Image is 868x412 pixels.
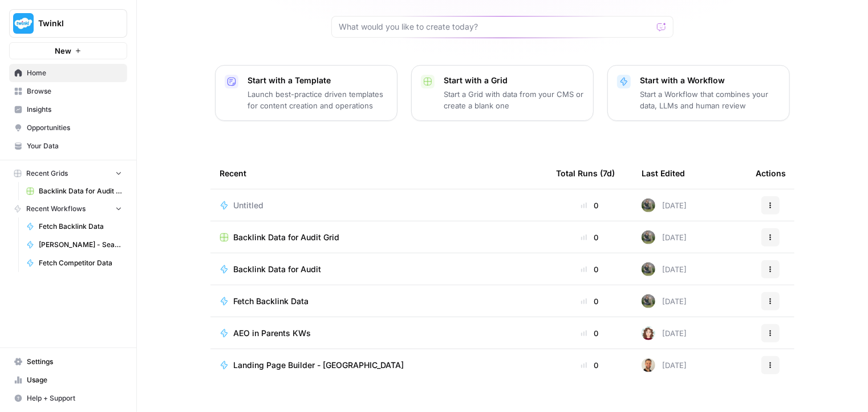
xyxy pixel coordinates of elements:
[39,258,122,268] span: Fetch Competitor Data
[233,264,321,275] span: Backlink Data for Audit
[9,9,127,38] button: Workspace: Twinkl
[556,200,623,211] div: 0
[233,360,404,371] span: Landing Page Builder - [GEOGRAPHIC_DATA]
[215,65,398,121] button: Start with a TemplateLaunch best-practice driven templates for content creation and operations
[9,371,127,389] a: Usage
[756,157,786,189] div: Actions
[26,168,68,179] span: Recent Grids
[233,296,309,307] span: Fetch Backlink Data
[9,165,127,182] button: Recent Grids
[556,360,623,371] div: 0
[9,389,127,407] button: Help + Support
[233,200,263,211] span: Untitled
[642,199,687,212] div: [DATE]
[640,75,780,86] p: Start with a Workflow
[642,294,687,308] div: [DATE]
[220,157,538,189] div: Recent
[248,75,388,86] p: Start with a Template
[220,328,538,339] a: AEO in Parents KWs
[556,157,615,189] div: Total Runs (7d)
[27,68,122,78] span: Home
[642,262,687,276] div: [DATE]
[9,137,127,155] a: Your Data
[39,186,122,196] span: Backlink Data for Audit Grid
[411,65,594,121] button: Start with a GridStart a Grid with data from your CMS or create a blank one
[27,393,122,403] span: Help + Support
[9,100,127,119] a: Insights
[642,326,655,340] img: 0t9clbwsleue4ene8ofzoko46kvx
[39,240,122,250] span: [PERSON_NAME] - Search and list top 3
[556,328,623,339] div: 0
[642,157,685,189] div: Last Edited
[27,375,122,385] span: Usage
[27,141,122,151] span: Your Data
[556,232,623,243] div: 0
[339,21,652,33] input: What would you like to create today?
[642,358,687,372] div: [DATE]
[26,204,86,214] span: Recent Workflows
[640,88,780,111] p: Start a Workflow that combines your data, LLMs and human review
[21,182,127,200] a: Backlink Data for Audit Grid
[39,221,122,232] span: Fetch Backlink Data
[220,232,538,243] a: Backlink Data for Audit Grid
[13,13,34,34] img: Twinkl Logo
[27,104,122,115] span: Insights
[233,232,339,243] span: Backlink Data for Audit Grid
[220,360,538,371] a: Landing Page Builder - [GEOGRAPHIC_DATA]
[9,200,127,217] button: Recent Workflows
[220,296,538,307] a: Fetch Backlink Data
[642,262,655,276] img: 5rjaoe5bq89bhl67ztm0su0fb5a8
[642,294,655,308] img: 5rjaoe5bq89bhl67ztm0su0fb5a8
[642,326,687,340] div: [DATE]
[9,82,127,100] a: Browse
[9,42,127,59] button: New
[27,86,122,96] span: Browse
[9,353,127,371] a: Settings
[21,217,127,236] a: Fetch Backlink Data
[248,88,388,111] p: Launch best-practice driven templates for content creation and operations
[556,296,623,307] div: 0
[220,200,538,211] a: Untitled
[9,119,127,137] a: Opportunities
[642,231,687,244] div: [DATE]
[444,75,584,86] p: Start with a Grid
[55,45,71,56] span: New
[9,64,127,82] a: Home
[444,88,584,111] p: Start a Grid with data from your CMS or create a blank one
[233,328,311,339] span: AEO in Parents KWs
[642,231,655,244] img: 5rjaoe5bq89bhl67ztm0su0fb5a8
[21,254,127,272] a: Fetch Competitor Data
[21,236,127,254] a: [PERSON_NAME] - Search and list top 3
[220,264,538,275] a: Backlink Data for Audit
[27,123,122,133] span: Opportunities
[38,18,107,29] span: Twinkl
[556,264,623,275] div: 0
[642,358,655,372] img: ggqkytmprpadj6gr8422u7b6ymfp
[27,357,122,367] span: Settings
[642,199,655,212] img: 5rjaoe5bq89bhl67ztm0su0fb5a8
[607,65,790,121] button: Start with a WorkflowStart a Workflow that combines your data, LLMs and human review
